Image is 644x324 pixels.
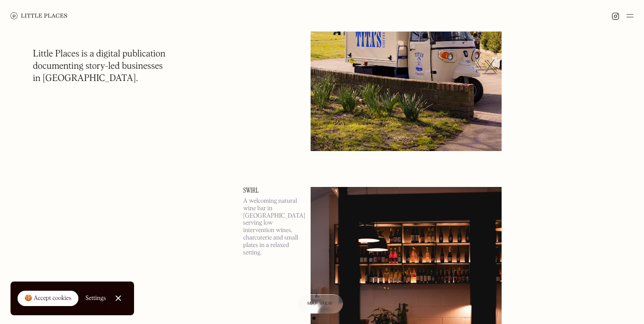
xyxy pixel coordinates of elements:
[18,291,78,306] a: 🍪 Accept cookies
[110,289,127,307] a: Close Cookie Popup
[85,295,106,301] div: Settings
[297,294,343,313] a: Map view
[33,48,166,85] h1: Little Places is a digital publication documenting story-led businesses in [GEOGRAPHIC_DATA].
[308,301,333,306] span: Map view
[85,289,106,308] a: Settings
[243,187,300,194] a: Swirl
[25,294,71,303] div: 🍪 Accept cookies
[243,197,300,256] p: A welcoming natural wine bar in [GEOGRAPHIC_DATA] serving low intervention wines, charcuterie and...
[118,298,118,299] div: Close Cookie Popup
